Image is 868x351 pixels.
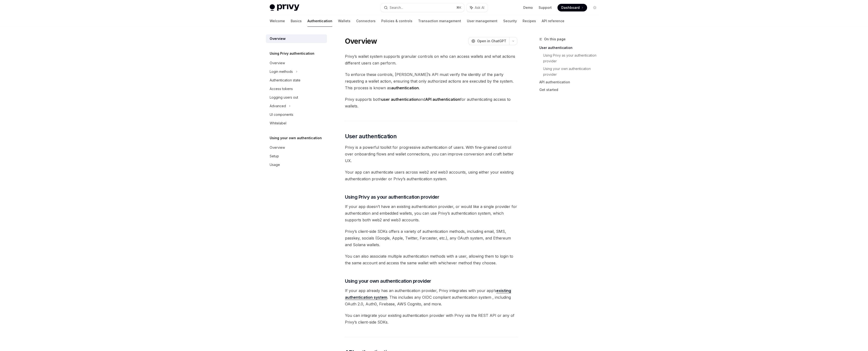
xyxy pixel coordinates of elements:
a: Connectors [356,15,376,27]
a: Demo [523,5,533,10]
span: Privy’s client-side SDKs offers a variety of authentication methods, including email, SMS, passke... [345,228,517,248]
div: Search... [390,5,403,11]
a: Dashboard [557,4,587,11]
a: Authentication [307,15,332,27]
a: Whitelabel [266,119,327,128]
button: Ask AI [467,3,488,12]
strong: authentication [391,85,419,90]
span: If your app already has an authentication provider, Privy integrates with your app’s . This inclu... [345,287,517,307]
a: Using Privy as your authentication provider [543,52,602,65]
a: Overview [266,143,327,152]
button: Toggle dark mode [591,4,599,11]
a: API authentication [539,78,602,86]
div: Advanced [270,103,286,109]
span: You can also associate multiple authentication methods with a user, allowing them to login to the... [345,253,517,266]
span: Ask AI [475,5,484,10]
button: Search...⌘K [381,3,464,12]
span: User authentication [345,133,397,140]
div: Authentication state [270,77,300,83]
strong: user authentication [381,97,419,102]
span: Using your own authentication provider [345,278,431,284]
button: Open in ChatGPT [468,37,509,45]
span: Dashboard [561,5,580,10]
div: Setup [270,153,279,159]
a: Welcome [270,15,285,27]
span: To enforce these controls, [PERSON_NAME]’s API must verify the identity of the party requesting a... [345,71,517,91]
span: Your app can authenticate users across web2 and web3 accounts, using either your existing authent... [345,169,517,182]
a: Security [503,15,517,27]
span: On this page [544,36,566,42]
a: UI components [266,110,327,119]
a: Setup [266,152,327,160]
span: You can integrate your existing authentication provider with Privy via the REST API or any of Pri... [345,312,517,325]
span: Privy is a powerful toolkit for progressive authentication of users. With fine-grained control ov... [345,144,517,164]
a: User management [467,15,497,27]
div: Whitelabel [270,120,286,126]
img: light logo [270,4,299,11]
span: Privy’s wallet system supports granular controls on who can access wallets and what actions diffe... [345,53,517,66]
a: Usage [266,160,327,169]
a: Logging users out [266,93,327,102]
a: Policies & controls [381,15,412,27]
span: Privy supports both and for authenticating access to wallets. [345,96,517,109]
div: Overview [270,60,285,66]
a: User authentication [539,44,602,52]
span: Open in ChatGPT [477,39,506,43]
a: Authentication state [266,76,327,85]
a: Wallets [338,15,350,27]
span: If your app doesn’t have an existing authentication provider, or would like a single provider for... [345,203,517,223]
div: Access tokens [270,86,293,92]
a: Recipes [523,15,536,27]
h5: Using your own authentication [270,135,322,141]
a: Support [539,5,552,10]
span: Using Privy as your authentication provider [345,194,439,200]
div: Overview [270,145,285,150]
h5: Using Privy authentication [270,51,314,56]
a: Transaction management [418,15,461,27]
a: Using your own authentication provider [543,65,602,78]
div: Overview [270,36,286,42]
div: Usage [270,162,280,168]
span: ⌘ K [456,6,461,10]
a: Overview [266,59,327,67]
a: Overview [266,34,327,43]
div: UI components [270,112,293,117]
div: Logging users out [270,95,298,100]
strong: API authentication [425,97,460,102]
a: Access tokens [266,85,327,93]
a: API reference [542,15,564,27]
div: Login methods [270,69,293,74]
h1: Overview [345,37,377,45]
a: Basics [291,15,302,27]
a: Get started [539,86,602,94]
